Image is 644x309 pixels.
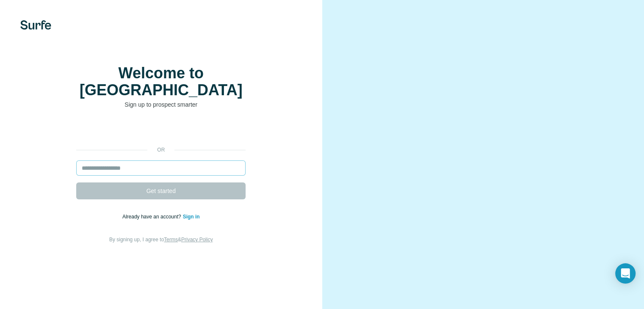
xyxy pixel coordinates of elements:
h1: Welcome to [GEOGRAPHIC_DATA] [76,65,246,99]
a: Sign in [183,214,200,220]
a: Terms [164,237,178,243]
a: Privacy Policy [181,237,213,243]
div: Open Intercom Messenger [615,263,636,284]
span: By signing up, I agree to & [109,237,213,243]
p: or [147,146,174,154]
img: Surfe's logo [20,20,51,30]
p: Sign up to prospect smarter [76,100,246,109]
iframe: Sign in with Google Button [72,121,250,140]
span: Already have an account? [122,214,183,220]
